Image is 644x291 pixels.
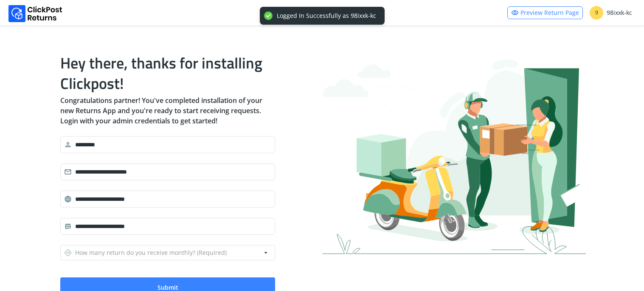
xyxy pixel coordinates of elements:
a: visibilityPreview Return Page [507,6,583,19]
div: How many return do you receive monthly? (Required) [64,247,227,259]
p: Congratulations partner! You've completed installation of your new Returns App and you're ready t... [60,95,275,126]
span: arrow_drop_down [262,247,270,259]
img: Logo [8,5,62,22]
span: store_mall_directory [64,220,72,232]
span: email [64,166,72,178]
span: person [64,139,72,151]
span: 9 [590,6,603,20]
button: directionsHow many return do you receive monthly? (Required)arrow_drop_down [60,245,275,260]
h1: Hey there, thanks for installing Clickpost! [60,53,275,94]
div: Logged In Successfully as 98ixxk-kc [277,12,376,20]
span: directions [64,247,72,259]
div: 98ixxk-kc [590,6,632,20]
span: visibility [511,7,519,19]
img: login_bg [322,60,591,254]
span: language [64,193,72,205]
